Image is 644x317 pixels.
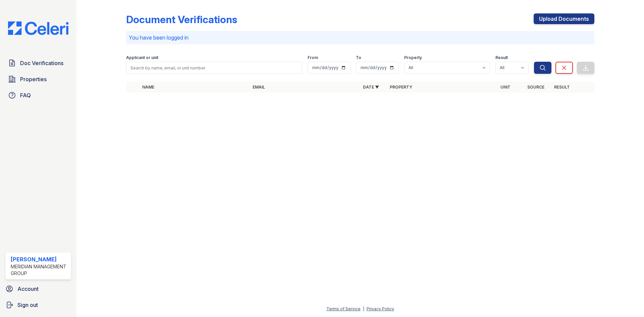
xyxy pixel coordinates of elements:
[126,13,237,25] div: Document Verifications
[11,263,68,277] div: Meridian Management Group
[126,62,302,74] input: Search by name, email, or unit number
[5,72,71,86] a: Properties
[11,255,68,263] div: [PERSON_NAME]
[3,298,74,312] a: Sign out
[495,55,508,60] label: Result
[404,55,422,60] label: Property
[500,85,511,90] a: Unit
[17,301,38,309] span: Sign out
[142,85,154,90] a: Name
[308,55,318,60] label: From
[17,285,39,293] span: Account
[20,75,47,83] span: Properties
[527,85,544,90] a: Source
[129,34,592,42] p: You have been logged in
[253,85,265,90] a: Email
[326,306,361,311] a: Terms of Service
[367,306,394,311] a: Privacy Policy
[126,55,158,60] label: Applicant or unit
[5,89,71,102] a: FAQ
[20,91,31,99] span: FAQ
[363,306,364,311] div: |
[3,282,74,296] a: Account
[3,21,74,35] img: CE_Logo_Blue-a8612792a0a2168367f1c8372b55b34899dd931a85d93a1a3d3e32e68fde9ad4.png
[554,85,570,90] a: Result
[390,85,412,90] a: Property
[363,85,379,90] a: Date ▼
[20,59,63,67] span: Doc Verifications
[5,56,71,70] a: Doc Verifications
[534,13,594,24] a: Upload Documents
[356,55,361,60] label: To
